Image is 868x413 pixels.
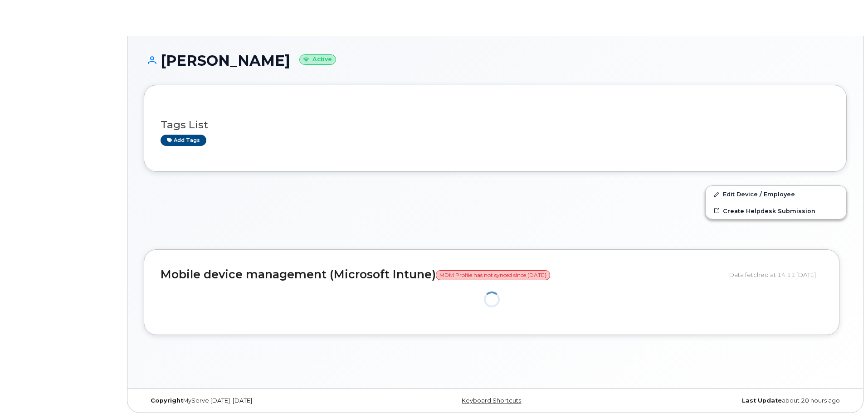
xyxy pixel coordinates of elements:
h1: [PERSON_NAME] [144,53,847,68]
small: Active [299,54,336,65]
strong: Copyright [151,397,183,404]
a: Edit Device / Employee [706,186,846,202]
a: Add tags [161,135,206,146]
a: Create Helpdesk Submission [706,203,846,219]
div: Data fetched at 14:11 [DATE] [729,266,823,283]
a: Keyboard Shortcuts [462,397,521,404]
strong: Last Update [742,397,782,404]
h3: Tags List [161,119,830,131]
div: MyServe [DATE]–[DATE] [144,397,378,404]
div: about 20 hours ago [612,397,847,404]
span: MDM Profile has not synced since [DATE] [436,270,550,280]
h2: Mobile device management (Microsoft Intune) [161,268,722,281]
